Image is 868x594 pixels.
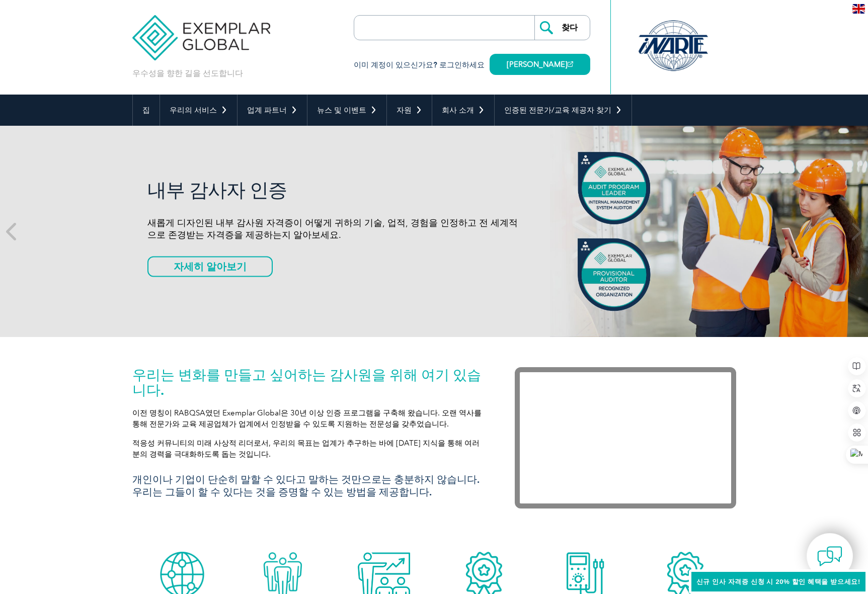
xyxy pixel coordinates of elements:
[852,4,865,14] img: en
[490,54,590,75] a: [PERSON_NAME]
[495,95,632,126] a: 인증된 전문가/교육 제공자 찾기
[696,578,860,585] font: 신규 인사 자격증 신청 시 20% 할인 혜택을 받으세요!
[307,95,386,126] a: 뉴스 및 이벤트
[387,95,432,126] a: 자원
[147,217,518,240] font: 새롭게 디자인된 내부 감사원 자격증이 어떻게 귀하의 기술, 업적, 경험을 인정하고 전 세계적으로 존경받는 자격증을 제공하는지 알아보세요.
[504,106,611,115] font: 인증된 전문가/교육 제공자 찾기
[174,261,247,273] font: 자세히 알아보기
[147,257,273,277] a: 자세히 알아보기
[132,68,243,78] font: 우수성을 향한 길을 선도합니다
[817,544,842,569] img: contact-chat.png
[354,60,485,69] font: 이미 계정이 있으신가요? 로그인하세요
[132,439,480,459] font: 적응성 커뮤니티의 미래 사상적 리더로서, 우리의 목표는 업계가 추구하는 바에 [DATE] 지식을 통해 여러분의 경력을 극대화하도록 돕는 것입니다.
[568,61,573,67] img: open_square.png
[534,16,590,40] input: 찾다
[132,486,432,498] font: 우리는 그들이 할 수 있다는 것을 증명할 수 있는 방법을 제공합니다.
[132,366,481,398] font: 우리는 변화를 만들고 싶어하는 감사원을 위해 여기 있습니다.
[515,367,736,508] iframe: Exemplar Global: 변화를 만들기 위한 협력
[160,95,237,126] a: 우리의 서비스
[170,106,217,115] font: 우리의 서비스
[133,95,160,126] a: 집
[132,408,482,429] font: 이전 명칭이 RABQSA였던 Exemplar Global은 30년 이상 인증 프로그램을 구축해 왔습니다. 오랜 역사를 통해 전문가와 교육 제공업체가 업계에서 인정받을 수 있도...
[397,106,412,115] font: 자원
[147,179,287,202] font: 내부 감사자 인증
[247,106,287,115] font: 업계 파트너
[317,106,366,115] font: 뉴스 및 이벤트
[507,60,568,69] font: [PERSON_NAME]
[432,95,494,126] a: 회사 소개
[142,106,150,115] font: 집
[132,473,480,485] font: 개인이나 기업이 단순히 말할 수 있다고 말하는 것만으로는 충분하지 않습니다.
[442,106,474,115] font: 회사 소개
[238,95,307,126] a: 업계 파트너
